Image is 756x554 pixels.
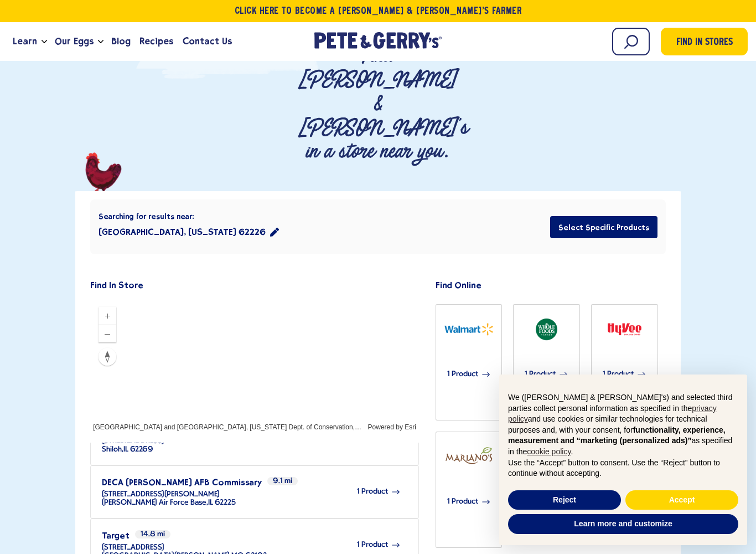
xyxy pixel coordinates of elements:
[50,27,98,57] a: Our Eggs
[661,28,748,55] a: Find in Stores
[508,392,738,458] p: We ([PERSON_NAME] & [PERSON_NAME]'s) and selected third parties collect personal information as s...
[8,27,42,57] a: Learn
[508,514,738,534] button: Learn more and customize
[111,34,131,48] span: Blog
[55,34,94,48] span: Our Eggs
[139,34,173,48] span: Recipes
[107,27,135,57] a: Blog
[42,40,47,44] button: Open the dropdown menu for Learn
[508,490,621,510] button: Reject
[298,44,458,163] p: Find [PERSON_NAME] & [PERSON_NAME]'s in a store near you.
[135,27,178,57] a: Recipes
[612,28,650,55] input: Search
[490,366,756,554] div: Notice
[625,490,738,510] button: Accept
[676,35,733,50] span: Find in Stores
[527,447,571,456] a: cookie policy
[508,458,738,479] p: Use the “Accept” button to consent. Use the “Reject” button to continue without accepting.
[183,34,232,48] span: Contact Us
[98,40,103,44] button: Open the dropdown menu for Our Eggs
[13,34,37,48] span: Learn
[178,27,236,57] a: Contact Us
